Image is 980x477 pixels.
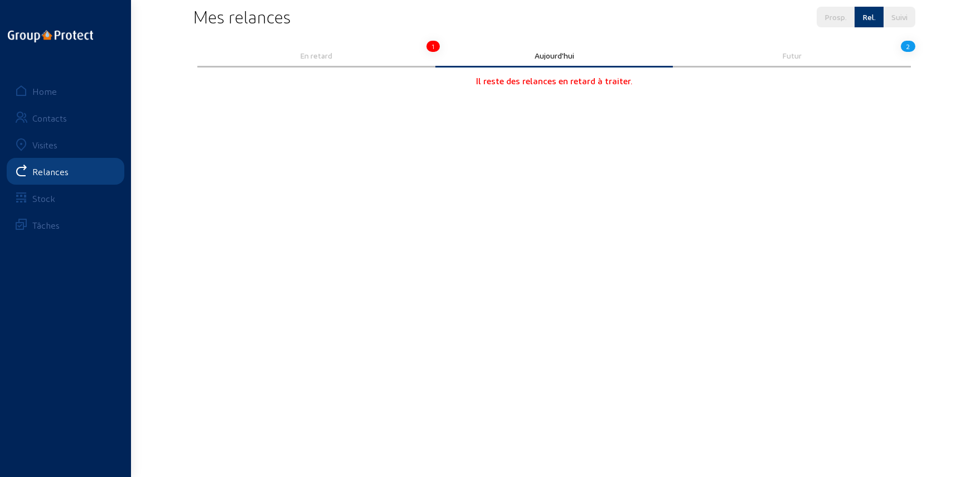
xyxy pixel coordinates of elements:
[32,139,57,150] div: Visites
[32,86,57,97] div: Home
[443,51,666,60] div: Aujourd'hui
[32,166,69,177] div: Relances
[891,12,908,22] div: Suivi
[426,37,440,56] div: 1
[901,37,915,56] div: 2
[7,131,124,158] a: Visites
[7,211,124,238] a: Tâches
[197,75,911,86] div: Il reste des relances en retard à traiter.
[32,113,67,123] div: Contacts
[7,185,124,211] a: Stock
[862,12,876,22] div: Rel.
[32,193,55,204] div: Stock
[7,104,124,131] a: Contacts
[205,51,428,60] div: En retard
[7,78,124,104] a: Home
[8,30,93,42] img: logo-oneline.png
[824,12,847,22] div: Prosp.
[32,220,60,230] div: Tâches
[7,158,124,185] a: Relances
[681,51,903,60] div: Futur
[193,7,290,27] h2: Mes relances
